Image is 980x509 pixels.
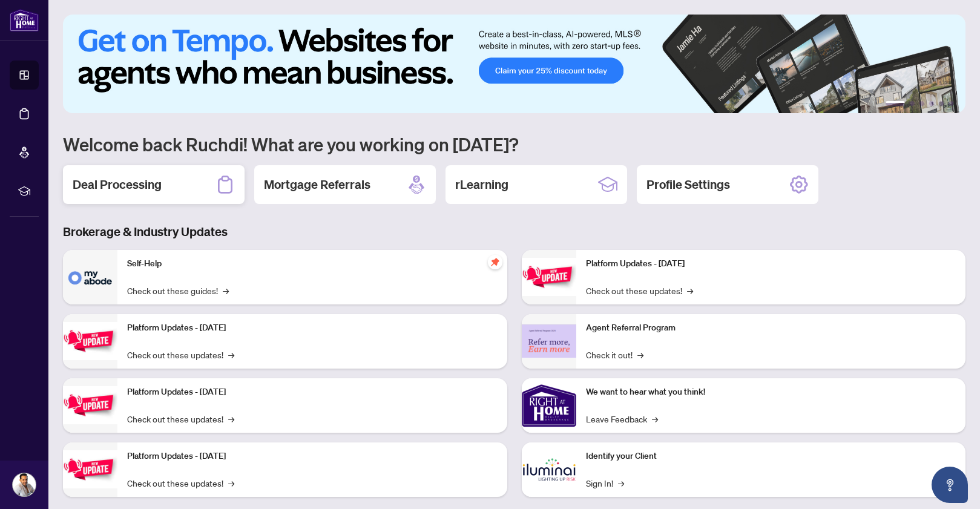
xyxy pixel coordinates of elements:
h2: Mortgage Referrals [264,176,370,193]
span: → [228,348,234,361]
a: Sign In!→ [586,476,624,490]
p: Platform Updates - [DATE] [586,257,956,271]
p: Platform Updates - [DATE] [127,321,498,335]
button: 1 [886,101,905,106]
a: Check out these updates!→ [127,348,234,361]
p: We want to hear what you think! [586,386,956,399]
h2: Deal Processing [73,176,162,193]
p: Platform Updates - [DATE] [127,450,498,463]
span: → [223,284,229,297]
span: → [618,476,624,490]
p: Identify your Client [586,450,956,463]
img: Profile Icon [13,473,36,496]
button: 5 [939,101,944,106]
a: Check it out!→ [586,348,643,361]
button: 2 [910,101,915,106]
a: Check out these updates!→ [127,412,234,425]
span: → [228,476,234,490]
img: Self-Help [63,250,117,304]
p: Agent Referral Program [586,321,956,335]
h2: rLearning [455,176,508,193]
p: Self-Help [127,257,498,271]
img: Platform Updates - September 16, 2025 [63,322,117,360]
img: Platform Updates - July 8, 2025 [63,450,117,488]
img: logo [10,9,39,31]
p: Platform Updates - [DATE] [127,386,498,399]
img: Platform Updates - June 23, 2025 [522,258,576,296]
span: → [228,412,234,425]
span: → [637,348,643,361]
img: Agent Referral Program [522,324,576,358]
h2: Profile Settings [646,176,730,193]
a: Check out these updates!→ [586,284,693,297]
img: We want to hear what you think! [522,378,576,433]
a: Check out these updates!→ [127,476,234,490]
img: Slide 0 [63,15,965,113]
button: 6 [949,101,953,106]
span: → [687,284,693,297]
span: → [652,412,658,425]
img: Platform Updates - July 21, 2025 [63,386,117,424]
button: 4 [929,101,934,106]
button: Open asap [932,467,968,503]
a: Leave Feedback→ [586,412,658,425]
a: Check out these guides!→ [127,284,229,297]
span: pushpin [488,255,502,269]
img: Identify your Client [522,442,576,497]
h3: Brokerage & Industry Updates [63,223,965,240]
h1: Welcome back Ruchdi! What are you working on [DATE]? [63,133,965,156]
button: 3 [919,101,924,106]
